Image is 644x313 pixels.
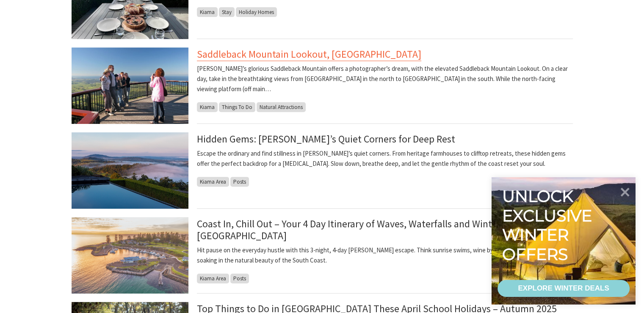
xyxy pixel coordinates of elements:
[197,148,573,169] p: Escape the ordinary and find stillness in [PERSON_NAME]’s quiet corners. From heritage farmhouses...
[197,102,218,112] span: Kiama
[219,102,255,112] span: Things To Do
[502,187,596,264] div: Unlock exclusive winter offers
[197,48,421,61] a: Saddleback Mountain Lookout, [GEOGRAPHIC_DATA]
[230,177,249,187] span: Posts
[230,274,249,283] span: Posts
[219,7,235,17] span: Stay
[197,177,229,187] span: Kiama Area
[236,7,277,17] span: Holiday Homes
[197,274,229,283] span: Kiama Area
[72,217,188,293] img: Kiama Harbour
[197,132,455,145] a: Hidden Gems: [PERSON_NAME]’s Quiet Corners for Deep Rest
[197,217,535,242] a: Coast In, Chill Out – Your 4 Day Itinerary of Waves, Waterfalls and Winter Feels in [GEOGRAPHIC_D...
[72,132,188,209] img: EagleView Park
[257,102,306,112] span: Natural Attractions
[518,280,609,297] div: EXPLORE WINTER DEALS
[498,280,630,297] a: EXPLORE WINTER DEALS
[197,64,573,94] p: [PERSON_NAME]’s glorious Saddleback Mountain offers a photographer’s dream, with the elevated Sad...
[72,48,188,124] img: Saddleback Mountain Lookout
[197,7,218,17] span: Kiama
[197,245,573,265] p: Hit pause on the everyday hustle with this 3-night, 4-day [PERSON_NAME] escape. Think sunrise swi...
